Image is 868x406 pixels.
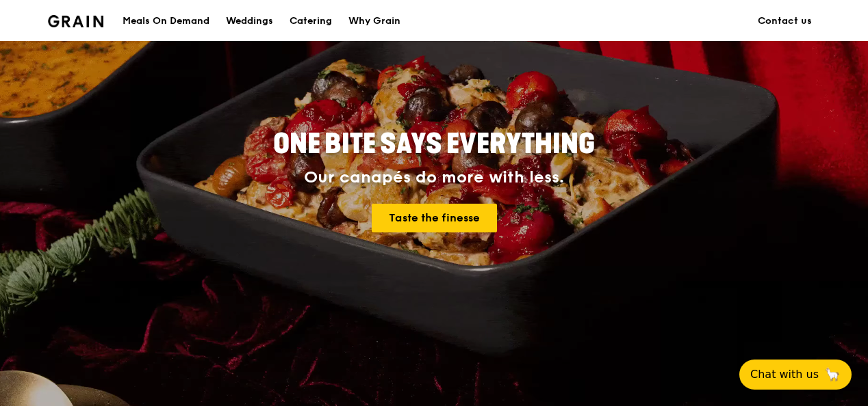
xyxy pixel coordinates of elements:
[290,1,332,42] div: Catering
[340,1,409,42] a: Why Grain
[739,360,852,390] button: Chat with us🦙
[281,1,340,42] a: Catering
[750,366,819,383] span: Chat with us
[226,1,273,42] div: Weddings
[123,1,209,42] div: Meals On Demand
[372,204,497,232] a: Taste the finesse
[348,1,400,42] div: Why Grain
[824,366,841,383] span: 🦙
[218,1,281,42] a: Weddings
[273,128,595,161] span: ONE BITE SAYS EVERYTHING
[188,168,680,187] div: Our canapés do more with less.
[750,1,820,42] a: Contact us
[48,15,103,27] img: Grain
